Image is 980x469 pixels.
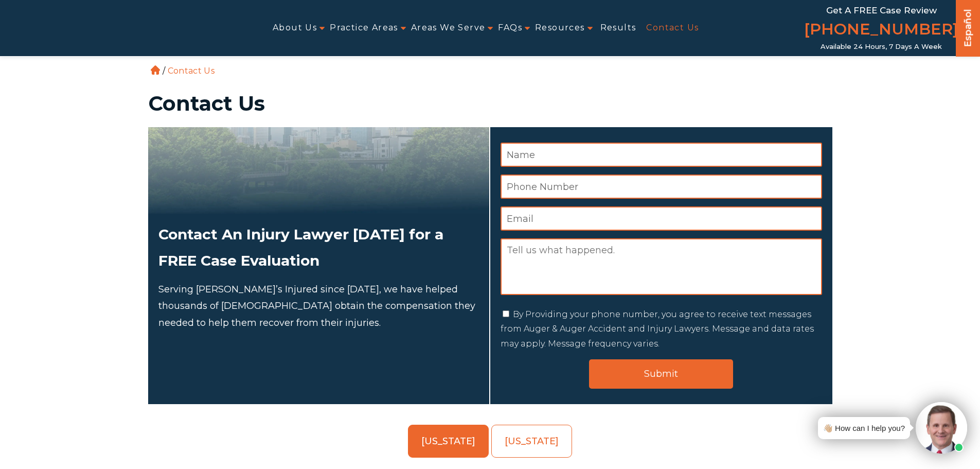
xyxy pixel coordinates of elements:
[6,16,167,41] img: Auger & Auger Accident and Injury Lawyers Logo
[158,281,479,331] p: Serving [PERSON_NAME]’s Injured since [DATE], we have helped thousands of [DEMOGRAPHIC_DATA] obta...
[501,309,814,349] label: By Providing your phone number, you agree to receive text messages from Auger & Auger Accident an...
[158,221,479,273] h2: Contact An Injury Lawyer [DATE] for a FREE Case Evaluation
[826,5,937,15] span: Get a FREE Case Review
[646,16,699,40] a: Contact Us
[821,43,942,51] span: Available 24 Hours, 7 Days a Week
[148,93,832,114] h1: Contact Us
[498,16,522,40] a: FAQs
[330,16,398,40] a: Practice Areas
[148,127,489,214] img: Attorneys
[408,425,489,458] a: [US_STATE]
[501,143,822,167] input: Name
[804,18,958,43] a: [PHONE_NUMBER]
[411,16,486,40] a: Areas We Serve
[273,16,317,40] a: About Us
[916,402,967,454] img: Intaker widget Avatar
[165,66,217,76] li: Contact Us
[151,65,160,75] a: Home
[589,359,733,389] input: Submit
[501,206,822,231] input: Email
[501,175,822,199] input: Phone Number
[600,16,636,40] a: Results
[535,16,585,40] a: Resources
[491,425,572,458] a: [US_STATE]
[823,421,905,435] div: 👋🏼 How can I help you?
